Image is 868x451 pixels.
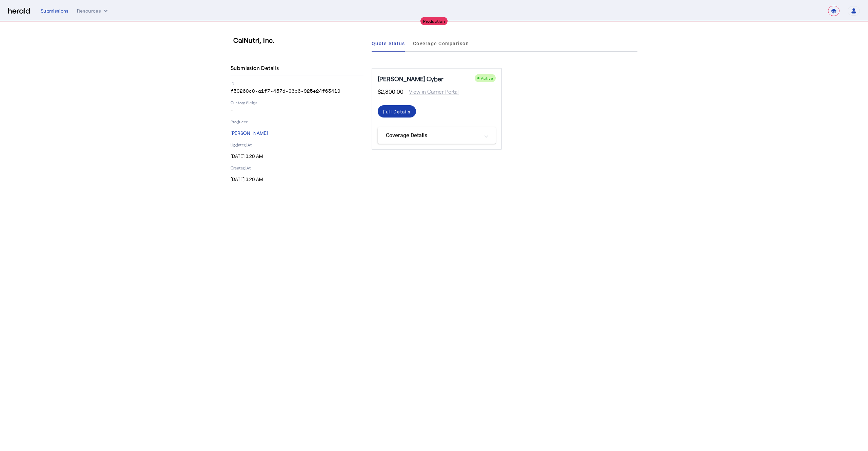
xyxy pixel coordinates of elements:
span: View in Carrier Portal [403,88,459,96]
a: Quote Status [372,35,405,52]
mat-panel-title: Coverage Details [386,131,479,140]
p: [DATE] 3:20 AM [231,176,363,183]
span: Quote Status [372,41,405,46]
p: Producer [231,119,363,124]
span: $2,800.00 [378,88,403,96]
p: Custom Fields [231,100,363,105]
p: Created At [231,165,363,170]
p: [DATE] 3:20 AM [231,153,363,160]
a: Coverage Comparison [413,35,469,52]
p: - [231,107,363,113]
span: Active [481,76,493,80]
mat-expansion-panel-header: Coverage Details [378,127,496,144]
p: ID [231,81,363,86]
h3: CalNutri, Inc. [233,35,366,45]
div: Submissions [41,7,69,14]
button: Resources dropdown menu [77,7,109,14]
button: Full Details [378,105,416,118]
span: Coverage Comparison [413,41,469,46]
p: f59260c0-a1f7-457d-96c6-925e24f63419 [231,88,363,94]
div: Production [420,17,448,25]
p: Updated At [231,142,363,147]
h5: [PERSON_NAME] Cyber [378,74,443,84]
h4: Submission Details [231,64,281,72]
p: [PERSON_NAME] [231,130,363,137]
img: Herald Logo [8,8,30,14]
div: Full Details [383,108,411,115]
